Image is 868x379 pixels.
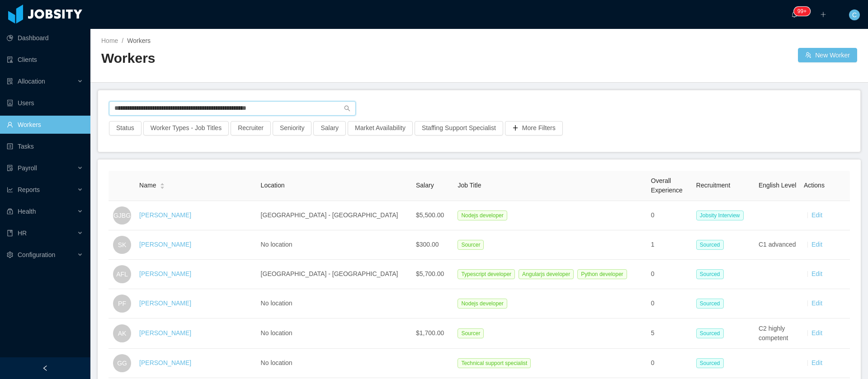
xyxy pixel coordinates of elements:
[101,49,479,68] h2: Workers
[7,29,83,47] a: icon: pie-chartDashboard
[18,78,45,85] span: Allocation
[118,324,127,342] span: AK
[160,182,165,185] i: icon: caret-up
[798,48,857,62] button: icon: usergroup-addNew Worker
[794,7,810,16] sup: 211
[261,182,285,189] span: Location
[852,9,857,20] span: C
[7,94,83,112] a: icon: robotUsers
[344,105,350,112] i: icon: search
[696,299,724,309] span: Sourced
[755,318,800,349] td: C2 highly competent
[7,187,13,193] i: icon: line-chart
[257,318,412,349] td: No location
[696,358,724,368] span: Sourced
[7,230,13,236] i: icon: book
[118,236,127,254] span: SK
[139,241,191,248] a: [PERSON_NAME]
[647,230,693,260] td: 1
[811,211,822,219] a: Edit
[804,182,825,189] span: Actions
[139,270,191,277] a: [PERSON_NAME]
[18,229,27,237] span: HR
[811,241,822,248] a: Edit
[139,329,191,337] a: [PERSON_NAME]
[18,251,55,258] span: Configuration
[696,240,724,250] span: Sourced
[348,121,413,136] button: Market Availability
[458,299,507,309] span: Nodejs developer
[651,177,683,194] span: Overall Experience
[577,269,627,279] span: Python developer
[139,359,191,366] a: [PERSON_NAME]
[416,211,444,219] span: $5,500.00
[160,182,165,188] div: Sort
[416,241,439,248] span: $300.00
[7,252,13,258] i: icon: setting
[416,329,444,337] span: $1,700.00
[273,121,311,136] button: Seniority
[18,208,36,215] span: Health
[117,354,127,372] span: GG
[811,329,822,337] a: Edit
[7,137,83,155] a: icon: profileTasks
[458,358,531,368] span: Technical support specialist
[647,349,693,378] td: 0
[139,299,191,307] a: [PERSON_NAME]
[811,299,822,307] a: Edit
[647,260,693,289] td: 0
[416,270,444,277] span: $5,700.00
[647,289,693,318] td: 0
[7,116,83,134] a: icon: userWorkers
[7,51,83,69] a: icon: auditClients
[458,211,507,220] span: Nodejs developer
[143,121,229,136] button: Worker Types - Job Titles
[257,230,412,260] td: No location
[257,201,412,230] td: [GEOGRAPHIC_DATA] - [GEOGRAPHIC_DATA]
[18,186,40,193] span: Reports
[18,164,37,172] span: Payroll
[696,328,724,338] span: Sourced
[7,78,13,84] i: icon: solution
[415,121,503,136] button: Staffing Support Specialist
[127,37,151,44] span: Workers
[458,240,484,250] span: Sourcer
[647,318,693,349] td: 5
[139,211,191,219] a: [PERSON_NAME]
[7,208,13,215] i: icon: medicine-box
[139,181,156,190] span: Name
[820,11,826,18] i: icon: plus
[458,328,484,338] span: Sourcer
[118,295,126,313] span: PF
[101,37,118,44] a: Home
[696,269,724,279] span: Sourced
[313,121,346,136] button: Salary
[458,269,515,279] span: Typescript developer
[759,182,796,189] span: English Level
[257,260,412,289] td: [GEOGRAPHIC_DATA] - [GEOGRAPHIC_DATA]
[160,185,165,188] i: icon: caret-down
[647,201,693,230] td: 0
[116,265,128,283] span: AFL
[755,230,800,260] td: C1 advanced
[791,11,797,18] i: icon: bell
[458,182,481,189] span: Job Title
[122,37,123,44] span: /
[696,182,730,189] span: Recruitment
[257,289,412,318] td: No location
[519,269,574,279] span: Angularjs developer
[505,121,563,136] button: icon: plusMore Filters
[109,121,142,136] button: Status
[231,121,271,136] button: Recruiter
[696,211,744,220] span: Jobsity Interview
[113,206,131,225] span: GJBG
[811,270,822,277] a: Edit
[7,165,13,171] i: icon: file-protect
[416,182,434,189] span: Salary
[257,349,412,378] td: No location
[811,359,822,366] a: Edit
